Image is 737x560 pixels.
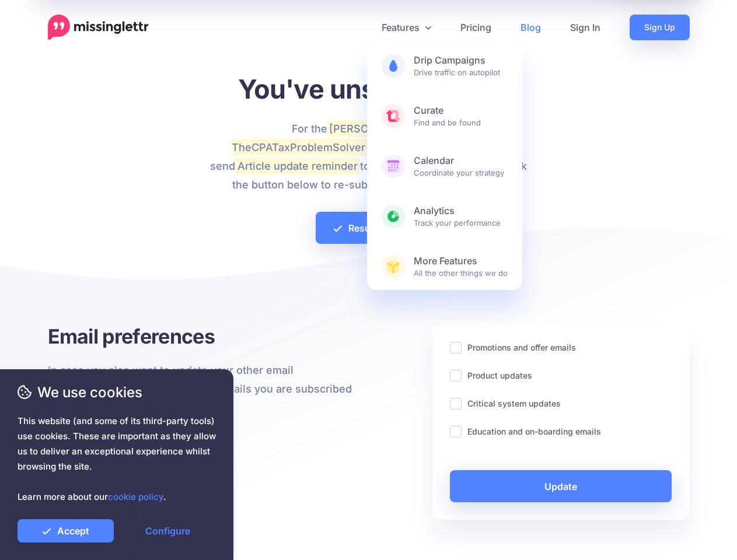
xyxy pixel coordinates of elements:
span: We use cookies [18,382,216,402]
p: For the Workspace, we'll no longer send to you. If this was a mistake click the button below to r... [204,120,533,194]
h1: You've unsubscribed [204,73,533,105]
span: All the other things we do [414,255,508,278]
p: In case you also want to update your other email preferences, below are the other emails you are ... [48,361,360,417]
span: Find and be found [414,104,508,128]
a: Features [367,15,446,40]
a: More FeaturesAll the other things we do [367,243,522,290]
a: CurateFind and be found [367,93,522,139]
label: Promotions and offer emails [467,341,576,354]
mark: Article update reminder [235,157,359,174]
a: CalendarCoordinate your strategy [367,143,522,190]
b: Analytics [414,205,508,217]
span: This website (and some of its third-party tools) use cookies. These are important as they allow u... [18,414,216,505]
h3: Email preferences [48,323,360,349]
span: Drive traffic on autopilot [414,54,508,78]
a: AnalyticsTrack your performance [367,193,522,240]
b: Curate [414,104,508,117]
a: Pricing [446,15,506,40]
div: Features [367,43,522,290]
a: Sign In [556,15,615,40]
label: Critical system updates [467,397,561,410]
a: Update [450,470,672,502]
label: Education and on-boarding emails [467,425,601,438]
span: Track your performance [414,205,508,228]
a: Configure [120,519,216,542]
b: More Features [414,255,508,267]
span: Coordinate your strategy [414,155,508,178]
b: Calendar [414,155,508,167]
a: cookie policy [108,491,163,502]
a: Sign Up [630,15,690,40]
a: Blog [506,15,556,40]
a: Drip CampaignsDrive traffic on autopilot [367,43,522,89]
a: Resubscribe [316,212,421,244]
b: Drip Campaigns [414,54,508,66]
a: Accept [18,519,114,542]
mark: [PERSON_NAME], CPA TheCPATaxProblemSolver [232,120,446,155]
label: Product updates [467,369,532,382]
